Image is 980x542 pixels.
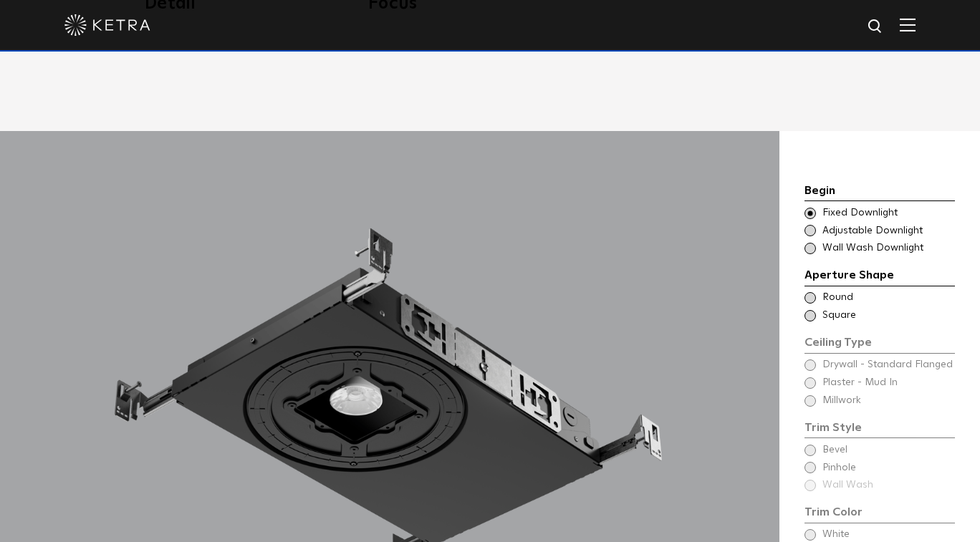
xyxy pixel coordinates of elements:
[867,18,885,36] img: search icon
[64,14,150,36] img: ketra-logo-2019-white
[822,291,953,305] span: Round
[822,206,953,221] span: Fixed Downlight
[822,224,953,238] span: Adjustable Downlight
[822,241,953,256] span: Wall Wash Downlight
[804,266,955,286] div: Aperture Shape
[900,18,916,32] img: Hamburger%20Nav.svg
[822,309,953,323] span: Square
[804,182,955,202] div: Begin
